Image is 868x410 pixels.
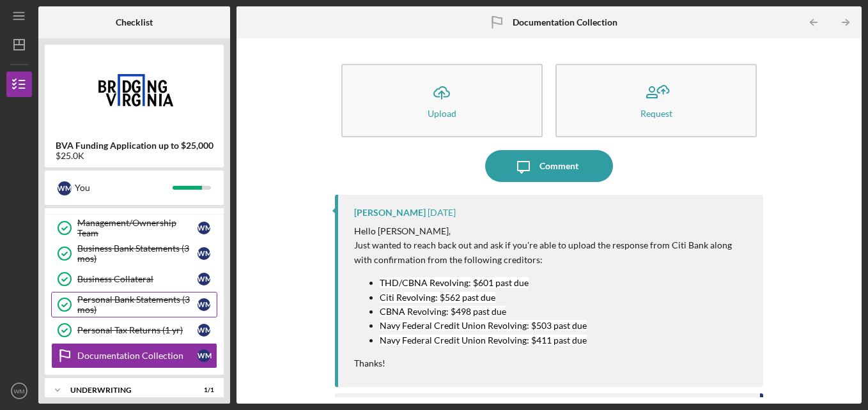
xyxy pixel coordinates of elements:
mark: Citi Revolving: $562 past due [380,292,495,303]
div: W M [198,349,210,362]
button: Comment [485,150,613,182]
img: Product logo [45,51,224,128]
div: You [75,177,173,199]
div: W M [198,298,210,311]
b: Checklist [116,17,153,27]
mark: THD/CBNA Revolving: $601 past due [380,277,529,288]
a: Management/Ownership TeamWM [51,215,217,241]
div: Documentation Collection [77,351,198,361]
p: Hello [PERSON_NAME], [354,224,751,238]
div: Business Collateral [77,274,198,284]
div: Comment [539,150,578,182]
div: Personal Tax Returns (1 yr) [77,325,198,335]
button: Upload [341,64,543,137]
time: 2025-07-14 05:53 [428,208,456,218]
div: [PERSON_NAME] [354,208,426,218]
text: WM [13,388,24,395]
a: Documentation CollectionWM [51,343,217,368]
div: $25.0K [56,151,213,161]
div: W M [198,222,210,234]
div: Management/Ownership Team [77,218,198,238]
div: W M [198,247,210,260]
mark: CBNA Revolving: $498 past due [380,306,506,317]
p: Thanks! [354,356,751,370]
a: Personal Bank Statements (3 mos)WM [51,292,217,317]
mark: Navy Federal Credit Union Revolving: $503 past due [380,320,587,331]
div: Upload [428,109,456,118]
a: Business CollateralWM [51,266,217,292]
button: WM [6,378,32,404]
div: Business Bank Statements (3 mos) [77,243,198,264]
div: W M [58,181,72,195]
button: Request [555,64,757,137]
div: 1 / 1 [191,386,214,394]
b: Documentation Collection [513,17,617,27]
div: W M [198,273,210,285]
a: Business Bank Statements (3 mos)WM [51,241,217,266]
div: Personal Bank Statements (3 mos) [77,294,198,315]
a: Personal Tax Returns (1 yr)WM [51,317,217,343]
div: Underwriting [70,386,182,394]
mark: Navy Federal Credit Union Revolving: $411 past due [380,335,587,345]
p: Just wanted to reach back out and ask if you're able to upload the response from Citi Bank along ... [354,238,751,267]
div: Request [640,109,672,118]
b: BVA Funding Application up to $25,000 [56,140,213,151]
div: W M [198,324,210,337]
